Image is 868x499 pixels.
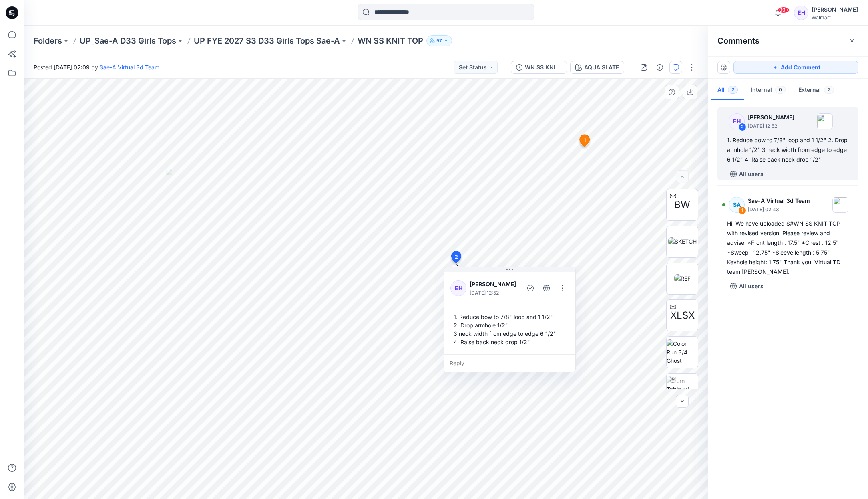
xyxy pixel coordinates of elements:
img: SKETCH [668,237,697,246]
a: Folders [34,35,62,46]
span: 99+ [778,7,790,13]
div: SA [729,197,745,213]
span: 0 [775,86,786,94]
p: [DATE] 02:43 [748,206,810,214]
div: AQUA SLATE [584,63,619,72]
img: REF [674,274,691,283]
span: 2 [728,86,738,94]
div: 1. Reduce bow to 7/8" loop and 1 1/2" 2. Drop armhole 1/2" 3 neck width from edge to edge 6 1/2" ... [727,135,849,164]
div: EH [450,280,466,296]
h2: Comments [717,36,759,46]
div: 1. Reduce bow to 7/8" loop and 1 1/2" 2. Drop armhole 1/2" 3 neck width from edge to edge 6 1/2" ... [450,309,569,350]
p: WN SS KNIT TOP [358,35,423,46]
p: All users [739,169,764,179]
span: XLSX [670,308,695,323]
img: Color Run 3/4 Ghost [667,339,698,365]
p: Sae-A Virtual 3d Team [748,196,810,206]
p: 57 [436,36,442,45]
div: 1 [738,206,746,214]
a: Sae-A Virtual 3d Team [100,64,159,71]
span: BW [674,198,690,212]
button: All [711,80,744,101]
button: 57 [426,35,452,46]
button: Add Comment [733,61,858,74]
div: Walmart [812,14,858,20]
div: Hi, We have uploaded S#WN SS KNIT TOP with revised version. Please review and advise. *Front leng... [727,219,849,277]
button: Internal [744,80,792,101]
p: [PERSON_NAME] [748,113,794,122]
p: [DATE] 12:52 [470,289,521,297]
div: WN SS KNIT TOP_REV1_FULL COLORWAYS [525,63,562,72]
button: External [792,80,840,101]
span: 1 [584,137,586,144]
div: EH [794,6,808,20]
span: Posted [DATE] 02:09 by [34,63,159,71]
div: Reply [444,354,575,372]
button: All users [727,168,767,180]
button: AQUA SLATE [570,61,624,74]
p: All users [739,281,764,291]
img: Turn Table w/ Avatar [667,376,698,402]
a: UP FYE 2027 S3 D33 Girls Tops Sae-A [194,35,340,46]
div: 2 [738,123,746,131]
div: [PERSON_NAME] [812,5,858,14]
div: EH [729,113,745,129]
button: WN SS KNIT TOP_REV1_FULL COLORWAYS [511,61,567,74]
button: Details [653,61,666,74]
a: UP_Sae-A D33 Girls Tops [80,35,176,46]
p: [PERSON_NAME] [470,279,521,289]
span: 2 [824,86,834,94]
p: [DATE] 12:52 [748,122,794,130]
button: All users [727,280,767,293]
span: 2 [455,253,458,261]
